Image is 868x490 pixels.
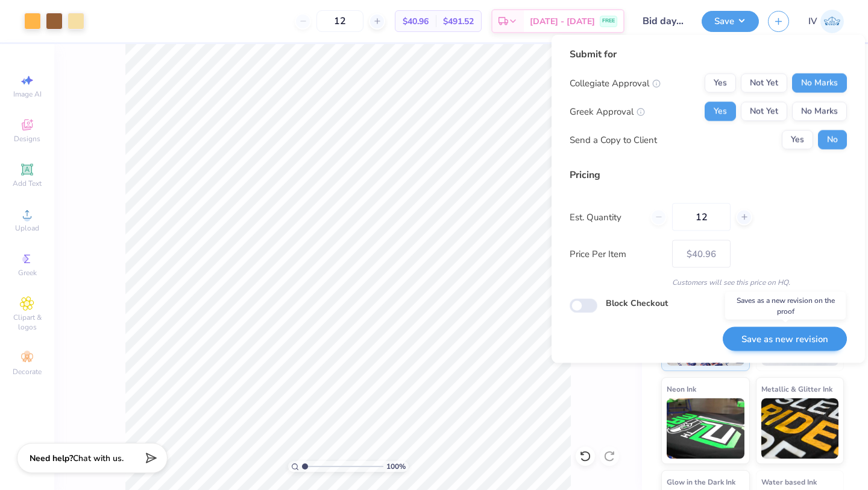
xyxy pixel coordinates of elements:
[73,453,124,464] span: Chat with us.
[570,133,657,147] div: Send a Copy to Client
[761,398,839,459] img: Metallic & Glitter Ink
[705,102,736,121] button: Yes
[808,10,844,33] a: IV
[672,203,731,231] input: – –
[30,453,73,464] strong: Need help?
[606,297,668,310] label: Block Checkout
[705,74,736,93] button: Yes
[386,461,406,472] span: 100 %
[702,11,759,32] button: Save
[570,104,645,118] div: Greek Approval
[443,15,474,28] span: $491.52
[723,326,847,351] button: Save as new revision
[741,74,787,93] button: Not Yet
[570,47,847,62] div: Submit for
[570,277,847,288] div: Customers will see this price on HQ.
[18,268,37,278] span: Greek
[818,130,847,150] button: No
[13,89,42,99] span: Image AI
[725,292,846,320] div: Saves as a new revision on the proof
[761,476,817,488] span: Water based Ink
[570,210,641,224] label: Est. Quantity
[14,134,40,144] span: Designs
[634,9,693,33] input: Untitled Design
[667,383,696,395] span: Neon Ink
[6,313,48,332] span: Clipart & logos
[316,10,363,32] input: – –
[403,15,429,28] span: $40.96
[820,10,844,33] img: Isha Veturkar
[602,17,615,25] span: FREE
[792,74,847,93] button: No Marks
[782,130,813,150] button: Yes
[570,247,663,261] label: Price Per Item
[15,223,39,233] span: Upload
[570,76,661,90] div: Collegiate Approval
[741,102,787,121] button: Not Yet
[530,15,595,28] span: [DATE] - [DATE]
[570,168,847,182] div: Pricing
[792,102,847,121] button: No Marks
[808,14,817,28] span: IV
[761,383,832,395] span: Metallic & Glitter Ink
[667,398,744,459] img: Neon Ink
[13,367,42,377] span: Decorate
[667,476,735,488] span: Glow in the Dark Ink
[13,179,42,188] span: Add Text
